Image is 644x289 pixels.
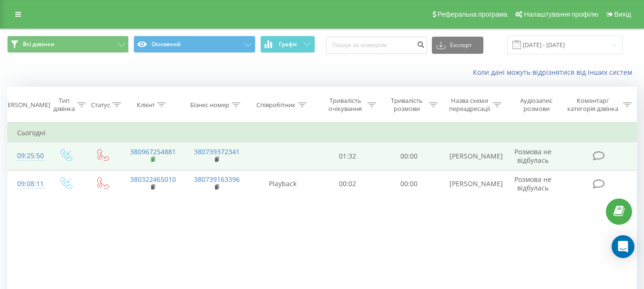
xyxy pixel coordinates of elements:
[279,41,297,48] span: Графік
[260,36,315,53] button: Графік
[317,142,378,170] td: 01:32
[387,97,427,113] div: Тривалість розмови
[449,97,491,113] div: Назва схеми переадресації
[17,147,37,165] div: 09:25:50
[378,142,440,170] td: 00:00
[440,170,504,198] td: [PERSON_NAME]
[7,36,129,53] button: Всі дзвінки
[194,147,240,156] a: 380739372341
[133,36,255,53] button: Основний
[130,175,176,184] a: 380322465010
[514,175,552,192] span: Розмова не відбулась
[326,97,365,113] div: Тривалість очікування
[91,101,110,109] div: Статус
[256,101,296,109] div: Співробітник
[23,40,54,48] span: Всі дзвінки
[248,170,317,198] td: Playback
[524,10,598,18] span: Налаштування профілю
[190,101,229,109] div: Бізнес номер
[17,175,37,193] div: 09:08:11
[514,147,552,165] span: Розмова не відбулась
[194,175,240,184] a: 380739163396
[512,97,561,113] div: Аудіозапис розмови
[614,10,631,18] span: Вихід
[565,97,621,113] div: Коментар/категорія дзвінка
[438,10,508,18] span: Реферальна програма
[2,101,50,109] div: [PERSON_NAME]
[432,37,483,54] button: Експорт
[612,235,634,258] div: Open Intercom Messenger
[130,147,176,156] a: 380967254881
[440,142,504,170] td: [PERSON_NAME]
[317,170,378,198] td: 00:02
[473,68,637,77] a: Коли дані можуть відрізнятися вiд інших систем
[137,101,155,109] div: Клієнт
[53,97,75,113] div: Тип дзвінка
[326,37,427,54] input: Пошук за номером
[8,123,637,142] td: Сьогодні
[378,170,440,198] td: 00:00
